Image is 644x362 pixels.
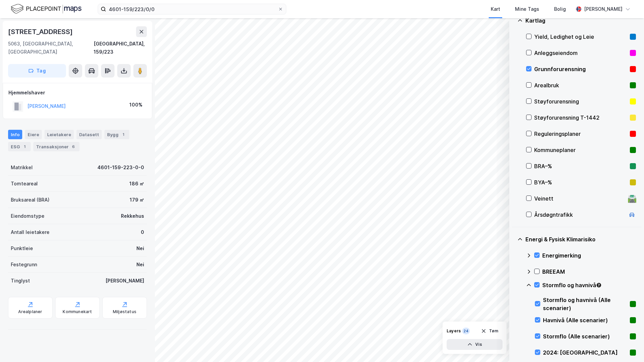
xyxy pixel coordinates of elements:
div: Energimerking [542,251,636,260]
div: Reguleringsplaner [534,130,627,138]
div: Tooltip anchor [596,282,602,288]
div: Leietakere [44,130,74,139]
div: Kartlag [525,17,636,25]
div: Veinett [534,194,625,203]
div: Årsdøgntrafikk [534,211,625,219]
img: logo.f888ab2527a4732fd821a326f86c7f29.svg [11,3,82,15]
div: Mine Tags [515,5,539,13]
div: Eiere [25,130,42,139]
div: Energi & Fysisk Klimarisiko [525,235,636,243]
div: 186 ㎡ [129,180,144,188]
div: Hjemmelshaver [8,89,147,97]
div: Stormflo (Alle scenarier) [543,332,627,340]
div: Miljøstatus [113,309,136,314]
div: Bygg [104,130,129,139]
div: Punktleie [11,244,33,252]
div: BREEAM [542,268,636,276]
div: Arealplaner [18,309,42,314]
iframe: Chat Widget [610,330,644,362]
div: 24 [462,328,470,334]
div: Bruksareal (BRA) [11,196,50,204]
button: Tag [8,64,66,78]
div: Eiendomstype [11,212,44,220]
div: [PERSON_NAME] [584,5,622,13]
div: 1 [21,143,28,150]
div: Antall leietakere [11,228,50,236]
div: Matrikkel [11,163,33,172]
div: 5063, [GEOGRAPHIC_DATA], [GEOGRAPHIC_DATA] [8,40,94,56]
div: Yield, Ledighet og Leie [534,33,627,41]
div: Havnivå (Alle scenarier) [543,316,627,324]
div: Kommuneplaner [534,146,627,154]
div: Tinglyst [11,277,30,285]
div: Nei [136,244,144,252]
div: 0 [141,228,144,236]
div: Festegrunn [11,261,37,269]
div: Bolig [554,5,566,13]
div: 100% [129,101,142,109]
div: Kommunekart [63,309,92,314]
div: Datasett [76,130,102,139]
div: BRA–% [534,162,627,170]
div: Stormflo og havnivå (Alle scenarier) [543,296,627,312]
div: 2024: [GEOGRAPHIC_DATA] [543,349,627,357]
div: Rekkehus [121,212,144,220]
div: [STREET_ADDRESS] [8,26,74,37]
button: Tøm [477,326,503,336]
div: [PERSON_NAME] [105,277,144,285]
div: [GEOGRAPHIC_DATA], 159/223 [94,40,147,56]
div: Tomteareal [11,180,38,188]
div: ESG [8,142,31,151]
div: 6 [70,143,77,150]
div: Støyforurensning [534,97,627,105]
button: Vis [447,339,503,350]
div: Arealbruk [534,81,627,89]
div: Støyforurensning T-1442 [534,114,627,122]
div: Nei [136,261,144,269]
div: 179 ㎡ [130,196,144,204]
div: Grunnforurensning [534,65,627,73]
div: 🛣️ [627,194,637,203]
div: 1 [120,131,127,138]
div: Layers [447,328,461,334]
div: Info [8,130,22,139]
input: Søk på adresse, matrikkel, gårdeiere, leietakere eller personer [106,4,278,14]
div: 4601-159-223-0-0 [97,163,144,172]
div: Anleggseiendom [534,49,627,57]
div: Stormflo og havnivå [542,281,636,289]
div: Kart [491,5,500,13]
div: BYA–% [534,178,627,186]
div: Transaksjoner [33,142,79,151]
